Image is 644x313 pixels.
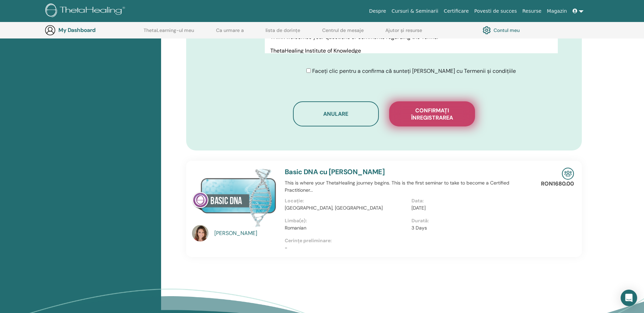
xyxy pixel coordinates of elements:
[411,204,534,212] p: [DATE]
[411,197,534,204] p: Data:
[285,237,538,244] p: Cerințe preliminare:
[285,244,538,251] p: -
[398,107,466,121] span: Confirmați înregistrarea
[322,27,364,38] a: Centrul de mesaje
[144,27,194,38] a: ThetaLearning-ul meu
[411,224,534,232] p: 3 Days
[270,47,552,55] p: ThetaHealing Institute of Knowledge
[621,290,637,306] div: Open Intercom Messenger
[541,180,574,188] p: RON1680.00
[192,225,208,242] img: default.jpg
[520,5,544,18] a: Resurse
[312,67,516,75] span: Faceți clic pentru a confirma că sunteți [PERSON_NAME] cu Termenii și condițiile
[216,27,244,38] a: Ca urmare a
[214,229,278,237] a: [PERSON_NAME]
[285,167,385,176] a: Basic DNA cu [PERSON_NAME]
[285,204,407,212] p: [GEOGRAPHIC_DATA], [GEOGRAPHIC_DATA]
[411,217,534,224] p: Durată:
[285,197,407,204] p: Locație:
[293,101,379,126] button: Anulare
[441,5,472,18] a: Certificare
[192,168,276,227] img: Basic DNA
[285,224,407,232] p: Romanian
[285,217,407,224] p: Limba(e):
[389,101,475,126] button: Confirmați înregistrarea
[483,24,520,36] a: Contul meu
[366,5,389,18] a: Despre
[385,27,422,38] a: Ajutor și resurse
[389,5,441,18] a: Cursuri & Seminarii
[483,24,491,36] img: cog.svg
[45,3,127,19] img: logo.png
[265,27,300,38] a: lista de dorințe
[544,5,569,18] a: Magazin
[472,5,520,18] a: Povesti de succes
[285,179,538,194] p: This is where your ThetaHealing journey begins. This is the first seminar to take to become a Cer...
[562,168,574,180] img: In-Person Seminar
[323,110,348,118] span: Anulare
[45,25,56,36] img: generic-user-icon.jpg
[58,27,127,33] h3: My Dashboard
